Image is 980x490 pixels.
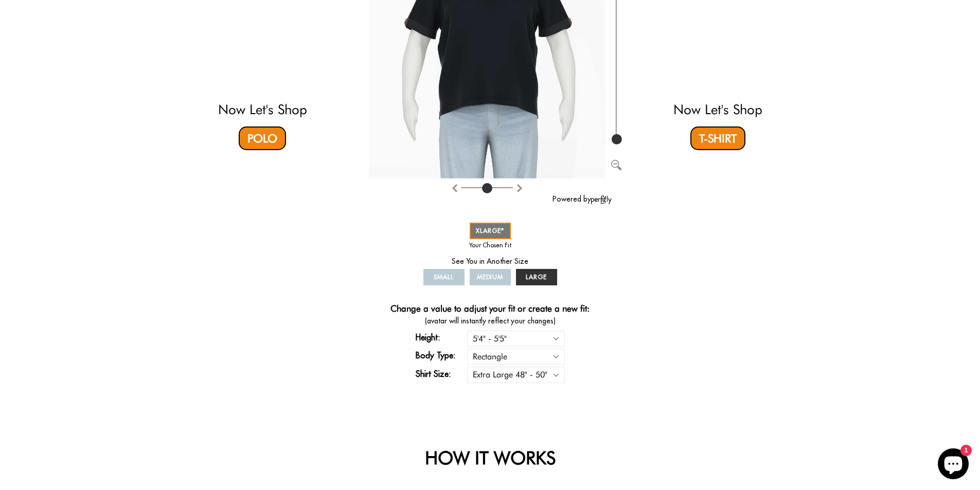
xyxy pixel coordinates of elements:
[470,269,511,285] a: MEDIUM
[476,227,505,234] span: XLARGE
[477,273,504,281] span: MEDIUM
[611,158,621,169] button: Zoom out
[451,184,459,192] img: Rotate clockwise
[553,194,612,204] a: Powered by
[416,349,467,361] label: Body Type:
[451,181,459,193] button: Rotate clockwise
[210,447,771,468] h2: HOW IT WORKS
[515,184,524,192] img: Rotate counter clockwise
[239,126,286,150] a: Polo
[416,368,467,380] label: Shirt Size:
[434,273,454,281] span: SMALL
[690,126,745,150] a: T-Shirt
[515,181,524,193] button: Rotate counter clockwise
[611,160,621,170] img: Zoom out
[526,273,547,281] span: LARGE
[218,101,307,117] a: Now Let's Shop
[935,448,972,482] inbox-online-store-chat: Shopify online store chat
[470,223,511,239] a: XLARGE
[390,303,590,316] h4: Change a value to adjust your fit or create a new fit:
[423,269,465,285] a: SMALL
[369,316,612,326] span: (avatar will instantly reflect your changes)
[416,331,467,343] label: Height:
[673,101,762,117] a: Now Let's Shop
[591,195,612,204] img: perfitly-logo_73ae6c82-e2e3-4a36-81b1-9e913f6ac5a1.png
[516,269,557,285] a: LARGE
